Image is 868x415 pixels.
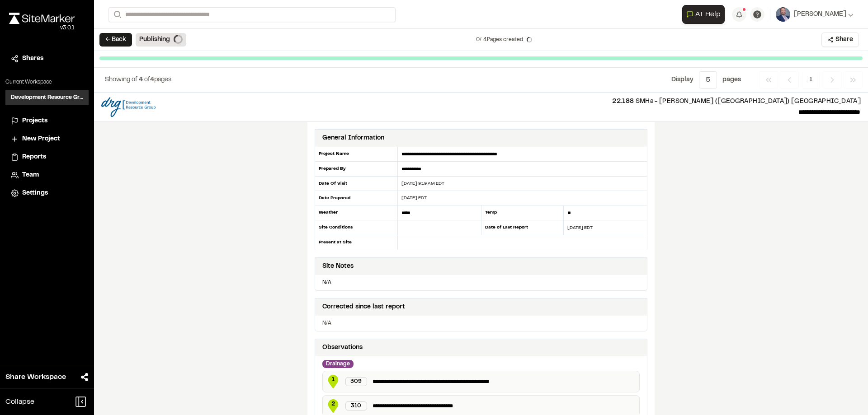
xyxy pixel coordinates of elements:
div: Drainage [322,360,354,368]
p: page s [722,75,741,85]
h3: Development Resource Group [11,93,83,102]
div: Date of Last Report [481,220,564,235]
a: Projects [11,116,83,126]
div: General Information [322,133,384,143]
button: [PERSON_NAME] [776,7,854,22]
button: Share [821,33,859,47]
span: 4 [150,77,154,83]
div: Temp [481,205,564,220]
span: Shares [22,54,43,64]
div: Site Notes [322,261,354,271]
p: N/A [319,279,643,287]
span: 4 [139,77,143,83]
div: Observations [322,343,363,353]
div: Date Prepared [315,191,398,205]
img: rebrand.png [9,13,75,24]
span: Settings [22,188,48,198]
span: 4 Pages created [483,36,523,44]
p: SMHa - [PERSON_NAME] ([GEOGRAPHIC_DATA]) [GEOGRAPHIC_DATA] [163,97,861,107]
span: Reports [22,152,46,162]
a: Settings [11,188,83,198]
img: User [776,7,790,22]
div: [DATE] 9:19 AM EDT [398,180,647,187]
span: 22.188 [612,99,634,104]
a: New Project [11,134,83,144]
button: Search [108,7,125,22]
div: Publishing [136,33,186,47]
div: 309 [345,377,367,386]
p: 0 / [476,36,523,44]
div: Oh geez...please don't... [9,24,75,32]
span: Projects [22,116,47,126]
span: Collapse [5,396,34,407]
span: New Project [22,134,60,144]
span: Share Workspace [5,372,66,382]
div: Weather [315,205,398,220]
span: 1 [802,71,819,89]
div: [DATE] EDT [564,224,647,231]
div: Corrected since last report [322,302,405,312]
button: 5 [699,71,717,89]
a: Reports [11,152,83,162]
p: of pages [105,75,171,85]
nav: Navigation [759,71,863,89]
p: N/A [322,319,640,327]
span: Showing of [105,77,139,83]
div: 310 [345,401,367,410]
span: Team [22,170,39,180]
img: file [101,97,156,117]
p: Current Workspace [5,78,89,86]
span: AI Help [695,9,721,20]
button: ← Back [99,33,132,47]
a: Team [11,170,83,180]
div: Open AI Assistant [682,5,728,24]
div: [DATE] EDT [398,195,647,201]
div: Project Name [315,147,398,162]
span: 2 [326,400,340,408]
div: Prepared By [315,162,398,177]
a: Shares [11,54,83,64]
p: Display [671,75,693,85]
button: Open AI Assistant [682,5,725,24]
div: Date Of Visit [315,177,398,191]
span: 1 [326,376,340,384]
span: [PERSON_NAME] [794,9,846,19]
div: Present at Site [315,235,398,250]
div: Site Conditions [315,220,398,235]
